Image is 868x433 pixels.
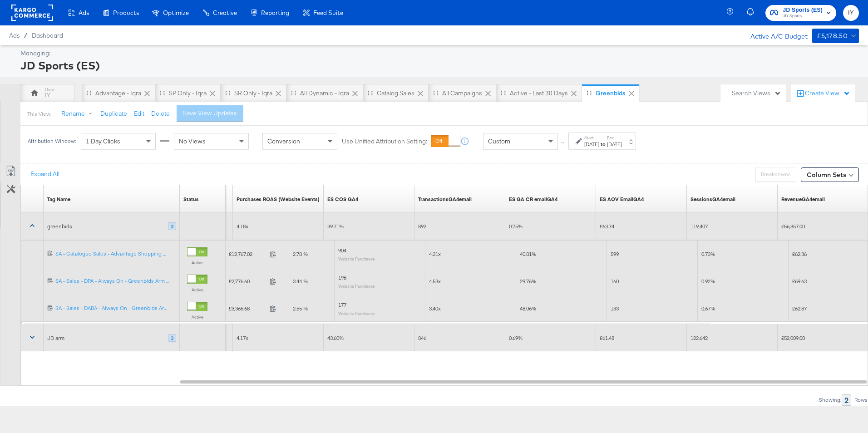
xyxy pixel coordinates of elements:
[805,89,850,98] div: Create View
[690,196,735,203] div: SessionsGA4email
[187,287,207,293] label: Active
[45,91,50,99] div: IY
[55,106,102,122] button: Rename
[86,137,120,145] span: 1 Day Clicks
[229,251,266,257] span: £12,767.02
[169,89,207,98] div: SP only - Iqra
[781,196,825,203] a: Transaction Revenue - The total sale revenue
[229,278,266,285] span: £2,776.60
[168,334,176,342] div: 3
[55,250,176,258] a: SA - Catalogue Sales - Advantage Shopping Campaign – Greenbids Arm
[418,223,426,230] span: 892
[732,89,781,98] div: Search Views
[418,335,426,341] span: 846
[237,335,248,341] span: 4.17x
[843,5,859,21] button: IY
[854,397,868,403] div: Rows
[792,251,807,257] span: £62.36
[313,9,343,16] span: Feed Suite
[596,89,626,98] div: Greenbids
[338,283,375,289] sub: Website Purchases
[20,58,857,73] div: JD Sports (ES)
[47,196,70,203] a: Tag Name
[701,305,715,312] span: 0.67%
[377,89,414,98] div: Catalog Sales
[847,8,855,18] span: IY
[187,314,207,320] label: Active
[327,335,344,341] span: 43.60%
[27,110,51,118] div: This View:
[429,251,441,257] span: 4.31x
[20,32,32,39] span: /
[433,90,438,95] div: Drag to reorder tab
[801,167,859,182] button: Column Sets
[234,89,272,98] div: SR only - Iqra
[611,251,619,257] span: 599
[599,141,607,148] strong: to
[607,141,622,148] div: [DATE]
[338,301,346,308] span: 177
[429,305,441,312] span: 3.40x
[95,89,141,98] div: Advantage - Iqra
[690,223,708,230] span: 119,407
[55,305,176,312] a: SA - Sales - DABA - Always On - Greenbids Arm - (PS)
[160,90,165,95] div: Drag to reorder tab
[183,196,199,203] div: Status
[47,335,64,342] div: JD arm
[741,29,808,42] div: Active A/C Budget
[55,277,176,285] a: SA - Sales - DPA - Always On - Greenbids Arm - (SR)
[600,223,614,230] span: £63.74
[293,251,308,257] span: 2.78 %
[600,335,614,341] span: £61.48
[27,138,76,144] div: Attribution Window:
[509,335,523,341] span: 0.69%
[510,89,568,98] div: Active - Last 30 Days
[600,196,644,203] a: AOV ES
[509,223,523,230] span: 0.75%
[338,247,346,254] span: 904
[819,397,842,403] div: Showing:
[842,394,851,406] div: 2
[584,141,599,148] div: [DATE]
[327,223,344,230] span: 39.71%
[690,335,708,341] span: 122,642
[520,305,536,312] span: 48.06%
[559,141,567,144] span: ↑
[418,196,472,203] a: Transactions - The total number of transactions
[342,137,427,146] label: Use Unified Attribution Setting:
[100,109,127,118] button: Duplicate
[584,135,599,141] label: Start:
[134,109,144,118] button: Edit
[488,137,510,145] span: Custom
[237,196,320,203] div: Purchases ROAS (Website Events)
[291,90,296,95] div: Drag to reorder tab
[168,222,176,231] div: 3
[765,5,836,21] button: JD Sports (ES)JD Sports
[32,32,63,39] a: Dashboard
[509,196,557,203] div: ES GA CR emailGA4
[113,9,139,16] span: Products
[781,196,825,203] div: RevenueGA4email
[607,135,622,141] label: End:
[783,13,823,20] span: JD Sports
[225,90,230,95] div: Drag to reorder tab
[442,89,482,98] div: All Campaigns
[701,251,715,257] span: 0.73%
[293,305,308,312] span: 2.55 %
[418,196,472,203] div: TransactionsGA4email
[611,305,619,312] span: 133
[229,305,266,312] span: £3,365.68
[781,335,805,341] span: £52,009.00
[300,89,349,98] div: All Dynamic - Iqra
[338,274,346,281] span: 196
[509,196,557,203] a: Conversion rate
[327,196,358,203] a: ES COS GA4
[293,278,308,285] span: 3.44 %
[587,90,592,95] div: Drag to reorder tab
[792,278,807,285] span: £69.63
[338,310,375,316] sub: Website Purchases
[151,109,170,118] button: Delete
[368,90,373,95] div: Drag to reorder tab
